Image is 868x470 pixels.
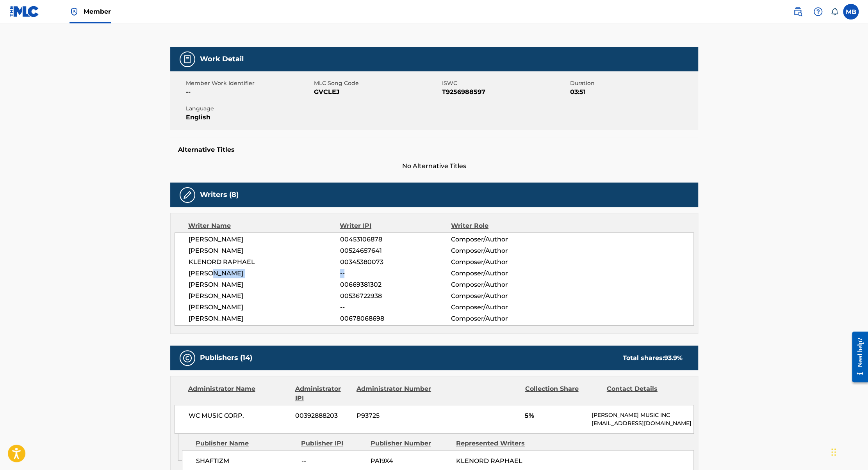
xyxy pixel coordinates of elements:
span: Composer/Author [451,291,552,301]
img: Writers [183,190,192,200]
p: [EMAIL_ADDRESS][DOMAIN_NAME] [591,419,693,427]
h5: Work Detail [200,55,244,64]
div: Writer Role [451,221,552,231]
span: [PERSON_NAME] [189,246,340,255]
span: MLC Song Code [314,79,440,87]
span: Composer/Author [451,303,552,312]
img: MLC Logo [9,6,39,17]
span: 00669381302 [340,280,451,289]
span: PA19X4 [371,456,450,466]
div: User Menu [843,4,859,20]
span: 00524657641 [340,246,451,255]
div: Collection Share [525,384,601,403]
span: [PERSON_NAME] [189,280,340,289]
span: -- [340,269,451,278]
span: Member Work Identifier [186,79,312,87]
h5: Writers (8) [200,190,239,199]
span: 93.9 % [664,354,683,362]
div: Notifications [831,8,838,16]
span: -- [340,303,451,312]
div: Administrator IPI [295,384,351,403]
span: -- [301,456,365,466]
div: Help [810,4,826,20]
div: Contact Details [607,384,683,403]
div: Writer IPI [340,221,451,231]
div: Administrator Name [188,384,289,403]
span: Language [186,105,312,113]
iframe: Resource Center [846,326,868,388]
div: Total shares: [623,353,683,363]
span: Duration [570,79,696,87]
span: English [186,113,312,122]
span: [PERSON_NAME] [189,291,340,301]
span: No Alternative Titles [170,161,698,171]
iframe: Chat Widget [829,433,868,470]
p: [PERSON_NAME] MUSIC INC [591,411,693,419]
span: ISWC [442,79,568,87]
span: [PERSON_NAME] [189,269,340,278]
div: Publisher Number [371,439,450,448]
span: [PERSON_NAME] [189,235,340,244]
span: SHAFTIZM [196,456,296,466]
div: Writer Name [188,221,340,231]
img: Publishers [183,353,192,363]
span: Composer/Author [451,269,552,278]
span: WC MUSIC CORP. [189,411,290,420]
span: 00536722938 [340,291,451,301]
span: 00453106878 [340,235,451,244]
img: Work Detail [183,55,192,64]
div: Represented Writers [456,439,536,448]
span: KLENORD RAPHAEL [456,457,522,465]
span: Composer/Author [451,257,552,267]
span: 00392888203 [295,411,351,420]
h5: Alternative Titles [178,146,690,154]
span: Member [84,7,111,16]
span: GVCLEJ [314,87,440,97]
a: Public Search [790,4,806,20]
div: Administrator Number [356,384,432,403]
h5: Publishers (14) [200,353,252,362]
span: [PERSON_NAME] [189,314,340,323]
span: 03:51 [570,87,696,97]
span: 5% [525,411,585,420]
span: Composer/Author [451,280,552,289]
span: [PERSON_NAME] [189,303,340,312]
img: help [813,7,823,16]
span: KLENORD RAPHAEL [189,257,340,267]
span: -- [186,87,312,97]
span: Composer/Author [451,314,552,323]
span: T9256988597 [442,87,568,97]
div: Drag [831,440,836,464]
div: Publisher Name [196,439,295,448]
img: Top Rightsholder [70,7,79,16]
span: Composer/Author [451,235,552,244]
span: 00345380073 [340,257,451,267]
span: Composer/Author [451,246,552,255]
img: search [793,7,802,16]
span: 00678068698 [340,314,451,323]
div: Publisher IPI [301,439,365,448]
span: P93725 [356,411,432,420]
